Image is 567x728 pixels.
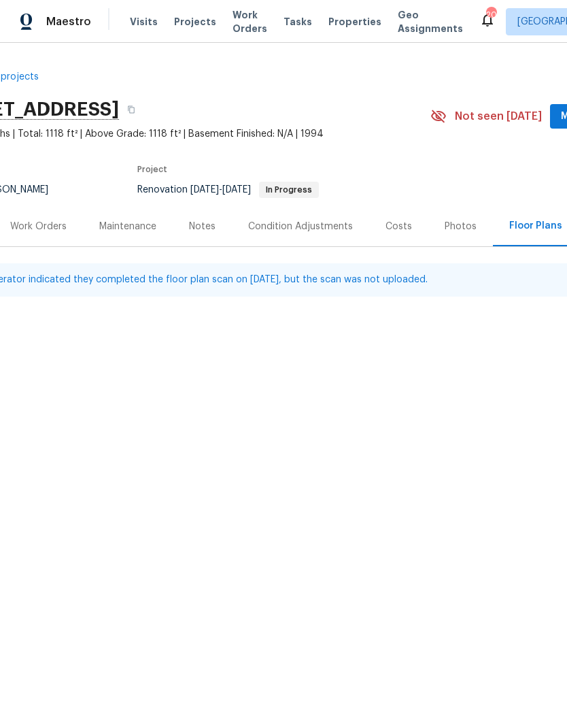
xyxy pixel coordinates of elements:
span: Work Orders [233,8,267,35]
span: Properties [328,15,381,29]
span: Visits [130,15,158,29]
div: Condition Adjustments [248,220,353,233]
span: Projects [174,15,216,29]
span: Maestro [46,15,91,29]
span: Geo Assignments [398,8,463,35]
div: Work Orders [10,220,67,233]
span: Not seen [DATE] [455,110,542,123]
span: - [190,185,251,195]
span: [DATE] [190,185,219,195]
span: [DATE] [222,185,251,195]
div: 20 [486,8,496,22]
span: Tasks [283,17,312,27]
div: Floor Plans [509,219,562,233]
span: Renovation [137,185,319,195]
span: Project [137,165,167,173]
div: Costs [385,220,412,233]
div: Notes [189,220,216,233]
span: In Progress [260,186,317,194]
div: Photos [445,220,477,233]
button: Copy Address [119,97,143,122]
div: Maintenance [99,220,156,233]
